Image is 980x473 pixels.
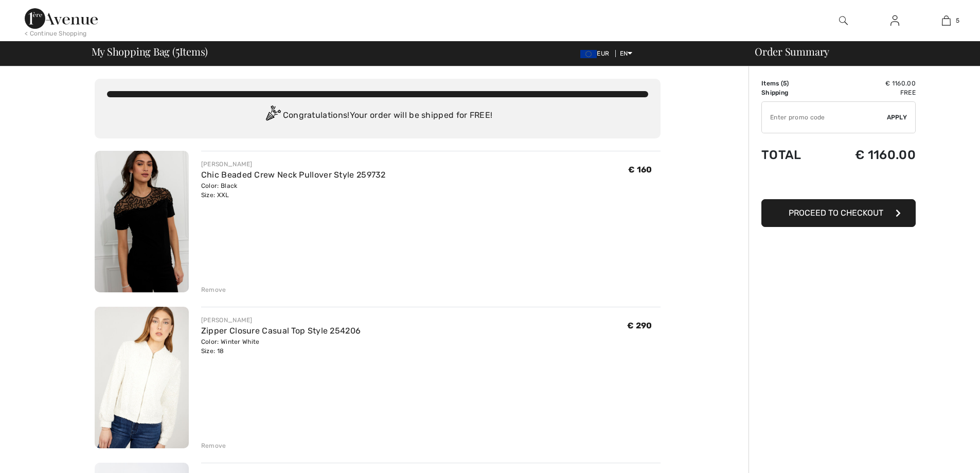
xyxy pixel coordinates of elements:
[580,50,597,58] img: Euro
[823,88,916,97] td: Free
[762,102,887,133] input: Promo code
[956,16,959,25] span: 5
[95,151,189,292] img: Chic Beaded Crew Neck Pullover Style 259732
[25,29,87,38] div: < Continue Shopping
[95,307,189,448] img: Zipper Closure Casual Top Style 254206
[201,337,361,356] div: Color: Winter White Size: 18
[742,46,974,57] div: Order Summary
[761,172,916,196] iframe: PayPal
[201,160,386,169] div: [PERSON_NAME]
[823,79,916,88] td: € 1160.00
[201,316,361,325] div: [PERSON_NAME]
[92,46,208,57] span: My Shopping Bag ( Items)
[628,165,652,174] span: € 160
[783,80,787,87] span: 5
[789,208,883,218] span: Proceed to Checkout
[627,321,652,330] span: € 290
[890,14,899,27] img: My Info
[201,326,361,336] a: Zipper Closure Casual Top Style 254206
[201,170,386,180] a: Chic Beaded Crew Neck Pullover Style 259732
[823,137,916,172] td: € 1160.00
[942,14,951,27] img: My Bag
[107,106,648,126] div: Congratulations! Your order will be shipped for FREE!
[921,14,971,27] a: 5
[580,50,613,57] span: EUR
[761,199,916,227] button: Proceed to Checkout
[761,88,823,97] td: Shipping
[761,137,823,172] td: Total
[25,8,98,29] img: 1ère Avenue
[620,50,633,57] span: EN
[262,106,283,126] img: Congratulation2.svg
[175,44,180,57] span: 5
[887,113,907,122] span: Apply
[839,14,848,27] img: search the website
[201,285,226,294] div: Remove
[882,14,907,27] a: Sign In
[201,181,386,200] div: Color: Black Size: XXL
[201,441,226,450] div: Remove
[761,79,823,88] td: Items ( )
